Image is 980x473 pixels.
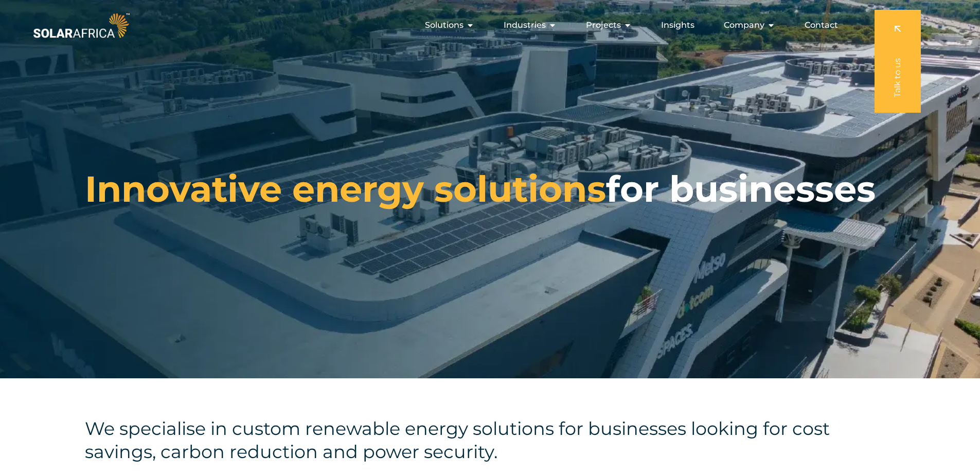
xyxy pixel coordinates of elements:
span: Projects [586,19,621,31]
span: Innovative energy solutions [85,167,606,211]
h1: for businesses [85,167,876,211]
span: Solutions [425,19,464,31]
div: Menu Toggle [132,15,846,36]
span: Company [724,19,764,31]
nav: Menu [132,15,846,36]
span: Industries [504,19,546,31]
a: Contact [805,19,838,31]
a: Insights [661,19,694,31]
h4: We specialise in custom renewable energy solutions for businesses looking for cost savings, carbo... [85,417,895,463]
